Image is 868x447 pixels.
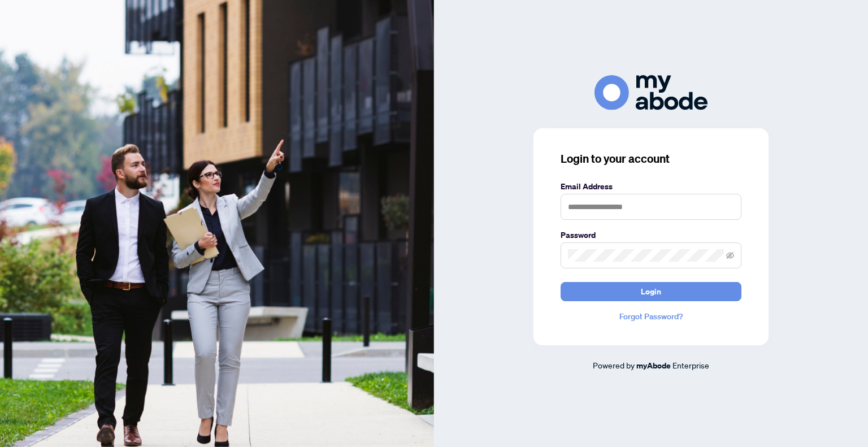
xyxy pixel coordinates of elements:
img: ma-logo [594,75,708,110]
span: eye-invisible [726,251,734,259]
a: Forgot Password? [561,310,741,323]
h3: Login to your account [561,151,741,167]
span: Login [641,283,661,301]
a: myAbode [636,359,671,372]
label: Email Address [561,180,741,193]
button: Login [561,282,741,301]
span: Enterprise [672,360,709,370]
label: Password [561,229,741,241]
span: Powered by [593,360,635,370]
